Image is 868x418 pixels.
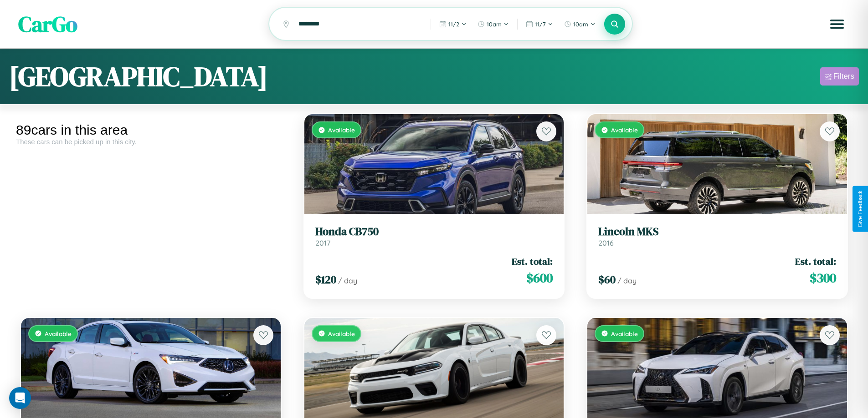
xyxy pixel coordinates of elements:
[573,20,588,28] span: 10am
[824,11,850,37] button: Open menu
[18,9,77,39] span: CarGo
[16,138,286,146] div: These cars can be picked up in this city.
[526,269,553,287] span: $ 600
[315,225,553,238] h3: Honda CB750
[521,17,558,31] button: 11/7
[9,387,31,409] div: Open Intercom Messenger
[315,225,553,247] a: Honda CB7502017
[328,330,355,337] span: Available
[473,17,514,31] button: 10am
[857,191,863,227] div: Give Feedback
[487,20,502,28] span: 10am
[448,20,459,28] span: 11 / 2
[9,58,268,95] h1: [GEOGRAPHIC_DATA]
[512,255,553,268] span: Est. total:
[315,272,336,287] span: $ 120
[598,225,836,238] h3: Lincoln MKS
[598,272,616,287] span: $ 60
[611,126,638,134] span: Available
[617,276,637,285] span: / day
[328,126,355,134] span: Available
[45,330,72,337] span: Available
[795,255,836,268] span: Est. total:
[820,67,859,86] button: Filters
[560,17,600,31] button: 10am
[611,330,638,337] span: Available
[598,238,614,247] span: 2016
[16,122,286,138] div: 89 cars in this area
[598,225,836,247] a: Lincoln MKS2016
[315,238,330,247] span: 2017
[535,20,546,28] span: 11 / 7
[810,269,836,287] span: $ 300
[435,17,471,31] button: 11/2
[338,276,357,285] span: / day
[833,72,854,81] div: Filters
